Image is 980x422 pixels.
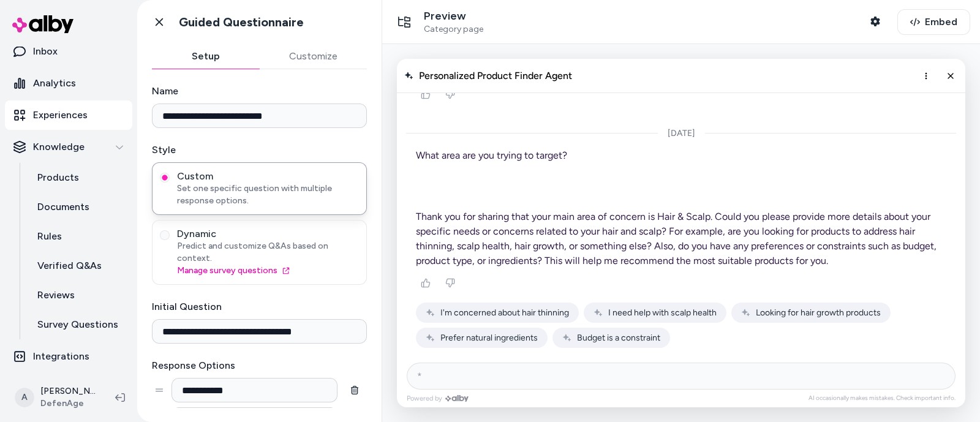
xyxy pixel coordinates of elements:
a: Rules [25,222,132,251]
span: Category page [424,24,483,35]
a: Experiences [5,100,132,130]
h1: Guided Questionnaire [179,15,304,30]
button: Embed [897,9,970,35]
span: Custom [177,170,359,183]
button: A[PERSON_NAME]DefenAge [7,378,105,417]
p: Experiences [33,108,88,122]
label: Name [152,84,367,99]
a: Survey Questions [25,310,132,339]
span: Set one specific question with multiple response options. [177,183,359,207]
p: Preview [424,9,483,23]
p: Documents [37,200,89,214]
button: Setup [152,44,260,69]
span: Embed [925,15,957,29]
span: A [15,388,34,407]
button: CustomSet one specific question with multiple response options. [160,173,170,183]
span: DefenAge [40,398,96,410]
a: Reviews [25,281,132,310]
p: Survey Questions [37,317,118,332]
button: Knowledge [5,132,132,162]
label: Initial Question [152,300,367,314]
p: [PERSON_NAME] [40,385,96,398]
a: Manage survey questions [177,265,359,277]
label: Style [152,143,367,157]
a: Integrations [5,342,132,371]
label: Response Options [152,358,367,373]
p: Knowledge [33,140,85,154]
a: Inbox [5,37,132,66]
a: Verified Q&As [25,251,132,281]
p: Reviews [37,288,75,303]
a: Products [25,163,132,192]
a: Documents [25,192,132,222]
p: Inbox [33,44,58,59]
p: Integrations [33,349,89,364]
p: Products [37,170,79,185]
button: DynamicPredict and customize Q&As based on context.Manage survey questions [160,230,170,240]
p: Rules [37,229,62,244]
button: Customize [260,44,367,69]
img: alby Logo [12,15,73,33]
span: Predict and customize Q&As based on context. [177,240,359,265]
p: Analytics [33,76,76,91]
p: Verified Q&As [37,258,102,273]
a: Analytics [5,69,132,98]
span: Dynamic [177,228,359,240]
